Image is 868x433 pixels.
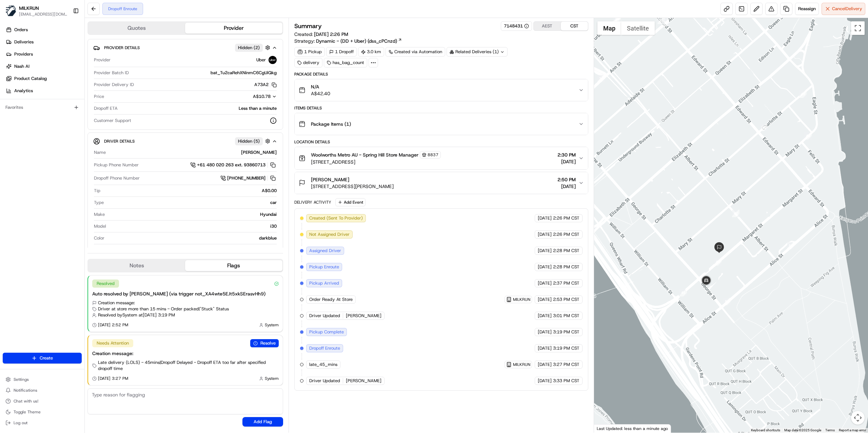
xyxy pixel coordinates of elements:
[557,151,576,158] span: 2:30 PM
[309,313,340,319] span: Driver Updated
[120,105,277,111] div: Less than a minute
[94,247,138,253] span: License Plate Number
[311,121,351,127] span: Package Items ( 1 )
[94,57,111,63] span: Provider
[14,88,33,94] span: Analytics
[295,172,588,194] button: [PERSON_NAME][STREET_ADDRESS][PERSON_NAME]2:50 PM[DATE]
[513,362,530,367] span: MILKRUN
[94,223,106,229] span: Model
[3,49,84,60] a: Providers
[3,396,82,406] button: Chat with us!
[309,264,339,270] span: Pickup Enroute
[14,377,29,382] span: Settings
[3,37,84,47] a: Deliveries
[538,345,552,351] span: [DATE]
[217,94,277,100] button: A$10.78
[94,118,131,124] span: Customer Support
[594,424,671,433] div: Last Updated: less than a minute ago
[513,297,530,302] span: MILKRUN
[185,260,282,271] button: Flags
[553,231,579,238] span: 2:26 PM CST
[94,211,105,218] span: Make
[538,215,552,221] span: [DATE]
[553,248,579,254] span: 2:28 PM CST
[98,322,128,328] span: [DATE] 2:52 PM
[3,3,70,19] button: MILKRUNMILKRUN[EMAIL_ADDRESS][DOMAIN_NAME]
[613,15,621,23] div: 20
[185,23,282,34] button: Provider
[250,339,279,347] button: Resolve
[93,136,277,147] button: Driver DetailsHidden (5)
[723,298,731,305] div: 52
[311,151,418,158] span: Woolworths Metro AU - Spring Hill Store Manager
[597,75,605,82] div: 32
[256,57,266,63] span: Uber
[839,428,866,432] a: Report a map error
[822,3,865,15] button: CancelDelivery
[538,248,552,254] span: [DATE]
[3,353,82,364] button: Create
[311,176,349,183] span: [PERSON_NAME]
[94,70,129,76] span: Provider Batch ID
[14,39,34,45] span: Deliveries
[553,378,579,384] span: 3:33 PM CST
[787,242,794,249] div: 51
[309,296,353,303] span: Order Ready At Store
[553,329,579,335] span: 3:19 PM CST
[295,113,588,135] button: Package Items (1)
[316,38,402,44] a: Dynamic - (DD + Uber) (dss_cPCnzd)
[103,188,277,194] div: A$0.00
[227,175,265,181] span: [PHONE_NUMBER]
[538,264,552,270] span: [DATE]
[798,6,816,12] span: Reassign
[19,5,39,12] button: MILKRUN
[679,289,687,296] div: 45
[294,23,322,29] h3: Summary
[98,300,135,306] span: Creation message:
[324,58,367,67] div: has_bag_count
[346,313,381,319] span: [PERSON_NAME]
[238,138,260,144] span: Hidden ( 5 )
[88,23,185,34] button: Quotes
[760,124,767,131] div: 50
[19,12,67,17] button: [EMAIL_ADDRESS][DOMAIN_NAME]
[92,280,119,288] div: Resolved
[235,43,272,52] button: Hidden (2)
[832,6,862,12] span: Cancel Delivery
[504,23,529,29] button: 7148431
[14,409,41,415] span: Toggle Theme
[662,19,669,26] div: 31
[335,198,366,206] button: Add Event
[314,31,348,37] span: [DATE] 2:26 PM
[804,132,812,140] div: 48
[309,378,340,384] span: Driver Updated
[3,24,84,35] a: Orders
[553,296,579,303] span: 2:53 PM CST
[94,200,104,206] span: Type
[139,312,175,318] span: at [DATE] 3:19 PM
[751,428,780,433] button: Keyboard shortcuts
[309,280,339,286] span: Pickup Arrived
[538,280,552,286] span: [DATE]
[235,137,272,145] button: Hidden (5)
[732,210,739,217] div: 47
[538,296,552,303] span: [DATE]
[294,31,348,38] span: Created:
[14,388,37,393] span: Notifications
[294,47,325,57] div: 1 Pickup
[254,82,277,88] button: A73A2
[190,161,277,169] a: +61 480 020 263 ext. 93860713
[553,264,579,270] span: 2:28 PM CST
[538,362,552,368] span: [DATE]
[269,56,277,64] img: uber-new-logo.jpeg
[538,313,552,319] span: [DATE]
[553,215,579,221] span: 2:26 PM CST
[557,176,576,183] span: 2:50 PM
[253,94,271,99] span: A$10.78
[311,90,330,97] span: A$42.40
[294,58,322,67] div: delivery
